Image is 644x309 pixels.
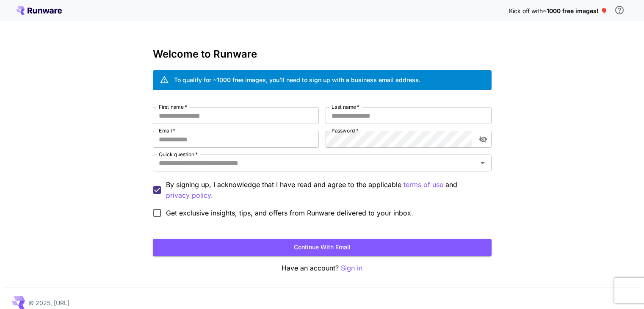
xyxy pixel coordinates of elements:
[153,239,492,256] button: Continue with email
[166,190,213,201] p: privacy policy.
[332,103,359,110] label: Last name
[166,190,213,201] button: By signing up, I acknowledge that I have read and agree to the applicable terms of use and
[477,157,489,169] button: Open
[153,263,492,273] p: Have an account?
[611,2,628,19] button: In order to qualify for free credit, you need to sign up with a business email address and click ...
[404,179,443,190] button: By signing up, I acknowledge that I have read and agree to the applicable and privacy policy.
[159,103,187,110] label: First name
[159,151,198,158] label: Quick question
[174,75,420,84] div: To qualify for ~1000 free images, you’ll need to sign up with a business email address.
[509,7,543,14] span: Kick off with
[159,127,175,134] label: Email
[341,263,362,273] button: Sign in
[543,7,608,14] span: ~1000 free images! 🎈
[28,298,69,307] p: © 2025, [URL]
[332,127,359,134] label: Password
[166,179,485,201] p: By signing up, I acknowledge that I have read and agree to the applicable and
[153,48,492,60] h3: Welcome to Runware
[166,208,413,218] span: Get exclusive insights, tips, and offers from Runware delivered to your inbox.
[404,179,443,190] p: terms of use
[475,132,491,147] button: toggle password visibility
